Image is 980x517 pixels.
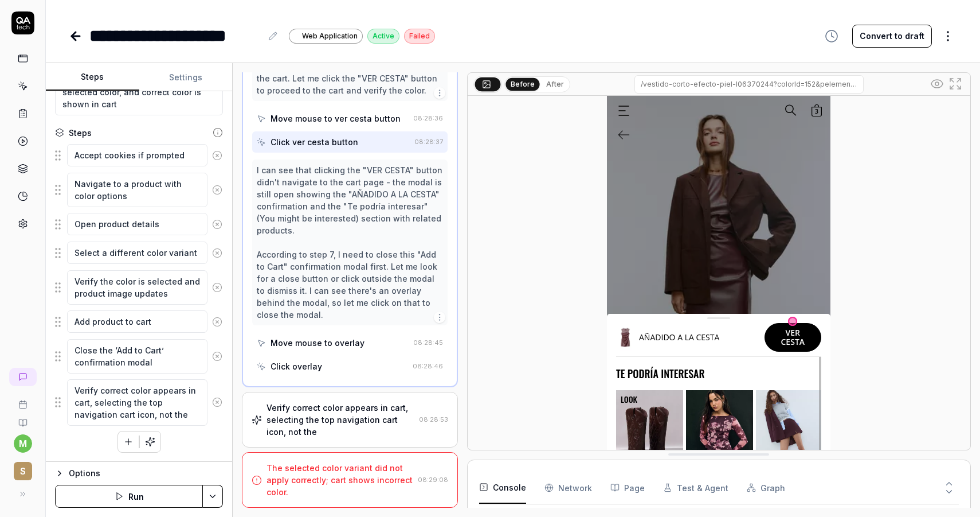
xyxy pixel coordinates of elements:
button: Page [610,472,645,504]
div: Suggestions [55,172,223,208]
time: 08:28:45 [413,339,443,347]
button: Remove step [207,391,227,414]
a: New conversation [9,368,37,386]
button: Graph [747,472,785,504]
button: Click overlay08:28:46 [252,356,448,377]
button: Settings [139,64,233,91]
button: Remove step [207,178,227,201]
div: Move mouse to overlay [271,337,364,349]
span: Web Application [302,31,358,41]
button: Remove step [207,144,227,167]
button: Move mouse to ver cesta button08:28:36 [252,108,448,129]
div: Suggestions [55,143,223,168]
a: Documentation [5,409,41,427]
div: Suggestions [55,270,223,305]
a: Web Application [289,28,363,44]
div: Suggestions [55,379,223,426]
time: 08:28:36 [413,114,443,122]
div: Failed [404,29,435,44]
div: Steps [69,127,92,139]
div: Click ver cesta button [271,136,358,148]
div: Active [367,29,399,44]
span: S [14,462,32,480]
time: 08:28:46 [413,362,443,370]
button: Console [479,472,526,504]
button: Click ver cesta button08:28:37 [252,131,448,153]
button: Steps [46,64,139,91]
div: Suggestions [55,241,223,265]
div: Options [69,467,223,480]
button: S [5,453,41,483]
button: Remove step [207,213,227,236]
time: 08:28:53 [419,415,448,423]
button: Remove step [207,276,227,299]
button: After [542,78,569,91]
div: Verify correct color appears in cart, selecting the top navigation cart icon, not the [266,402,414,438]
div: Suggestions [55,212,223,236]
button: Before [505,77,539,90]
button: Remove step [207,242,227,265]
div: The selected color variant did not apply correctly; cart shows incorrect color. [266,462,413,498]
div: Move mouse to ver cesta button [271,112,401,125]
button: Test & Agent [663,472,728,504]
button: Remove step [207,310,227,333]
button: Move mouse to overlay08:28:45 [252,332,448,353]
div: I can see that clicking the "VER CESTA" button didn't navigate to the cart page - the modal is st... [257,164,443,321]
a: Book a call with us [5,391,41,409]
button: Convert to draft [852,25,932,48]
div: Suggestions [55,339,223,374]
button: View version history [818,25,845,48]
button: Remove step [207,345,227,368]
button: Network [544,472,592,504]
button: m [14,434,32,453]
div: Click overlay [271,360,322,372]
time: 08:29:08 [418,476,448,484]
button: Show all interative elements [928,75,946,93]
div: Suggestions [55,310,223,334]
button: Run [55,485,203,508]
button: Open in full screen [946,75,965,93]
time: 08:28:37 [414,138,443,146]
button: Options [55,467,223,480]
